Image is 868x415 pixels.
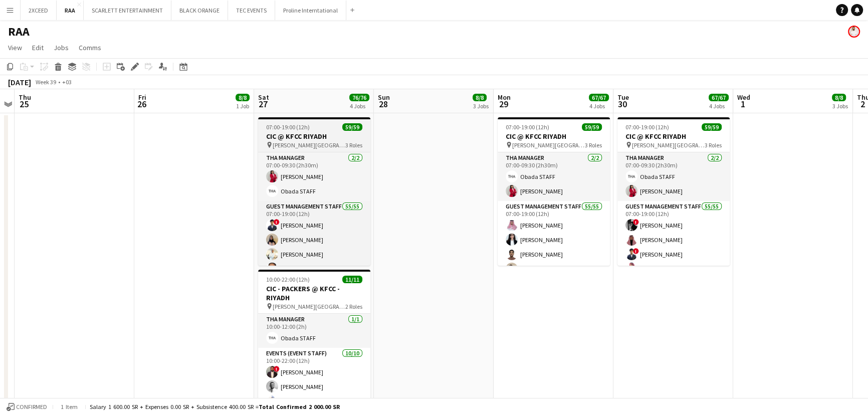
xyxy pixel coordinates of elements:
[512,141,585,149] span: [PERSON_NAME][GEOGRAPHIC_DATA]
[75,41,105,54] a: Comms
[273,303,345,310] span: [PERSON_NAME][GEOGRAPHIC_DATA] - [GEOGRAPHIC_DATA]
[617,132,730,141] h3: CIC @ KFCC RIYADH
[274,366,280,372] span: !
[616,98,629,110] span: 30
[349,94,369,101] span: 76/76
[8,24,30,39] h1: RAA
[617,152,730,201] app-card-role: THA Manager2/207:00-09:30 (2h30m)Obada STAFF[PERSON_NAME]
[62,78,72,86] div: +03
[589,94,609,101] span: 67/67
[832,102,848,110] div: 3 Jobs
[21,1,57,20] button: 2XCEED
[496,98,511,110] span: 29
[54,43,69,52] span: Jobs
[617,93,629,102] span: Tue
[32,43,44,52] span: Edit
[28,41,48,54] a: Edit
[498,93,511,102] span: Mon
[228,1,275,20] button: TEC EVENTS
[258,132,370,141] h3: CIC @ KFCC RIYADH
[236,102,249,110] div: 1 Job
[84,1,171,20] button: SCARLETT ENTERTAINMENT
[582,123,602,131] span: 59/59
[50,41,73,54] a: Jobs
[702,123,722,131] span: 59/59
[345,303,362,310] span: 2 Roles
[632,141,705,149] span: [PERSON_NAME][GEOGRAPHIC_DATA]
[5,401,49,412] button: Confirmed
[498,152,610,201] app-card-role: THA Manager2/207:00-09:30 (2h30m)Obada STAFF[PERSON_NAME]
[19,93,31,102] span: Thu
[506,123,549,131] span: 07:00-19:00 (12h)
[709,94,729,101] span: 67/67
[736,98,750,110] span: 1
[266,123,310,131] span: 07:00-19:00 (12h)
[848,26,860,38] app-user-avatar: Obada Ghali
[266,276,310,283] span: 10:00-22:00 (12h)
[258,93,269,102] span: Sat
[274,219,280,225] span: !
[737,93,750,102] span: Wed
[498,117,610,266] app-job-card: 07:00-19:00 (12h)59/59CIC @ KFCC RIYADH [PERSON_NAME][GEOGRAPHIC_DATA]3 RolesTHA Manager2/207:00-...
[633,219,639,225] span: !
[589,102,608,110] div: 4 Jobs
[345,141,362,149] span: 3 Roles
[350,102,369,110] div: 4 Jobs
[257,98,269,110] span: 27
[378,93,390,102] span: Sun
[258,284,370,302] h3: CIC - PACKERS @ KFCC - RIYADH
[4,41,26,54] a: View
[258,117,370,266] app-job-card: 07:00-19:00 (12h)59/59CIC @ KFCC RIYADH [PERSON_NAME][GEOGRAPHIC_DATA]3 RolesTHA Manager2/207:00-...
[473,102,489,110] div: 3 Jobs
[171,1,228,20] button: BLACK ORANGE
[16,403,47,410] span: Confirmed
[273,141,345,149] span: [PERSON_NAME][GEOGRAPHIC_DATA]
[79,43,101,52] span: Comms
[633,248,639,254] span: !
[57,403,81,410] span: 1 item
[259,403,340,410] span: Total Confirmed 2 000.00 SR
[832,94,846,101] span: 8/8
[8,43,22,52] span: View
[236,94,250,101] span: 8/8
[705,141,722,149] span: 3 Roles
[258,314,370,348] app-card-role: THA Manager1/110:00-12:00 (2h)Obada STAFF
[617,117,730,266] app-job-card: 07:00-19:00 (12h)59/59CIC @ KFCC RIYADH [PERSON_NAME][GEOGRAPHIC_DATA]3 RolesTHA Manager2/207:00-...
[342,123,362,131] span: 59/59
[376,98,390,110] span: 28
[709,102,728,110] div: 4 Jobs
[275,1,346,20] button: Proline Interntational
[8,77,31,87] div: [DATE]
[473,94,487,101] span: 8/8
[90,403,340,410] div: Salary 1 600.00 SR + Expenses 0.00 SR + Subsistence 400.00 SR =
[33,78,58,86] span: Week 39
[585,141,602,149] span: 3 Roles
[57,1,84,20] button: RAA
[17,98,31,110] span: 25
[258,152,370,201] app-card-role: THA Manager2/207:00-09:30 (2h30m)[PERSON_NAME]Obada STAFF
[342,276,362,283] span: 11/11
[498,132,610,141] h3: CIC @ KFCC RIYADH
[138,93,146,102] span: Fri
[137,98,146,110] span: 26
[625,123,669,131] span: 07:00-19:00 (12h)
